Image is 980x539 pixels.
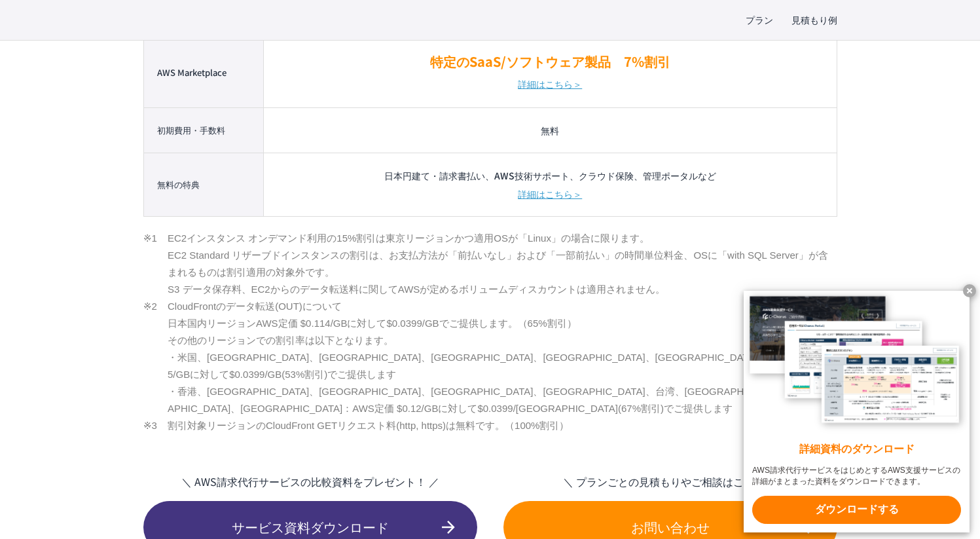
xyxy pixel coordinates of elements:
a: 詳細はこちら＞ [518,185,582,203]
a: プラン [746,13,773,27]
a: 詳細資料のダウンロード AWS請求代行サービスをはじめとするAWS支援サービスの詳細がまとまった資料をダウンロードできます。 ダウンロードする [744,291,970,532]
a: 詳細はこちら＞ [518,73,582,94]
th: 初期費用・手数料 [143,107,264,153]
td: 無料 [264,107,837,153]
li: EC2インスタンス オンデマンド利用の15%割引は東京リージョンかつ適用OSが「Linux」の場合に限ります。 EC2 Standard リザーブドインスタンスの割引は、お支払方法が「前払いなし... [143,230,837,298]
span: サービス資料ダウンロード [143,517,477,537]
td: 日本円建て・請求書払い、AWS技術サポート、クラウド保険、管理ポータルなど [264,153,837,216]
li: CloudFrontのデータ転送(OUT)について 日本国内リージョンAWS定価 $0.114/GBに対して$0.0399/GBでご提供します。（65%割引） その他のリージョンでの割引率は以下... [143,298,837,417]
x-t: ダウンロードする [752,496,961,524]
li: 割引対象リージョンのCloudFront GETリクエスト料(http, https)は無料です。（100%割引） [143,417,837,434]
em: ＼ AWS請求代行サービスの比較資料をプレゼント！ ／ [143,474,477,489]
th: 無料の特典 [143,153,264,216]
a: 見積もり例 [791,13,837,27]
th: AWS Marketplace [143,37,264,107]
x-t: AWS請求代行サービスをはじめとするAWS支援サービスの詳細がまとまった資料をダウンロードできます。 [752,465,961,487]
x-t: 詳細資料のダウンロード [752,442,961,457]
span: お問い合わせ [503,517,837,537]
em: 特定のSaaS/ソフトウェア製品 7%割引 [430,52,670,71]
em: ＼ プランごとの見積もりやご相談はこちら ／ [503,474,837,489]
